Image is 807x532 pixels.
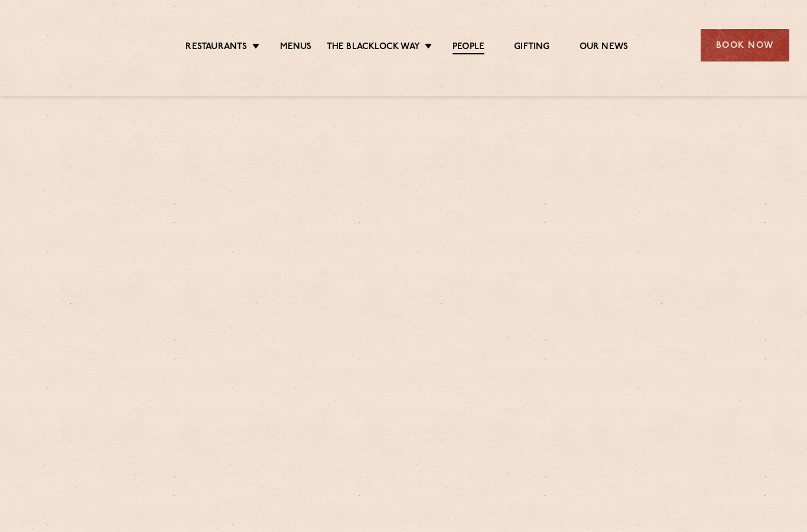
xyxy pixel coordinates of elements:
[514,41,549,53] a: Gifting
[18,11,119,79] img: svg%3E
[701,29,789,61] div: Book Now
[580,41,629,53] a: Our News
[186,41,247,53] a: Restaurants
[327,41,420,53] a: The Blacklock Way
[453,41,484,54] a: People
[280,41,312,53] a: Menus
